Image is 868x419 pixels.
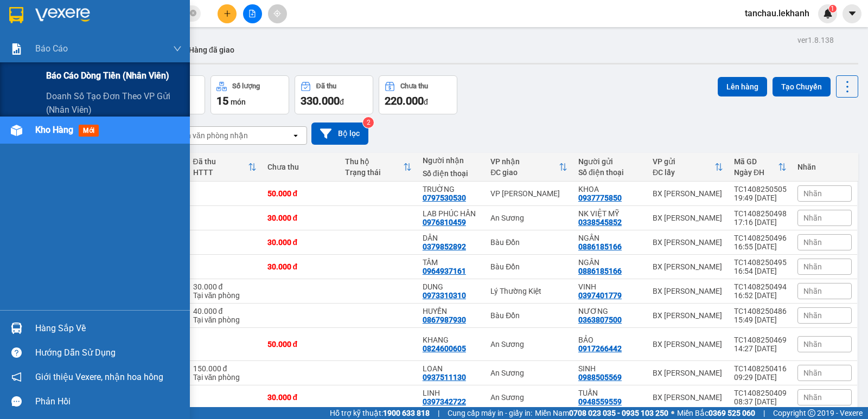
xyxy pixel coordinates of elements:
[823,9,833,18] img: icon-new-feature
[423,336,480,344] div: KHANG
[193,168,248,177] div: HTTT
[11,372,22,382] span: notification
[803,340,822,349] span: Nhãn
[316,82,336,90] div: Đã thu
[173,44,182,53] span: down
[9,7,23,23] img: logo-vxr
[193,364,257,373] div: 150.000 đ
[578,291,622,300] div: 0397401779
[803,214,822,222] span: Nhãn
[423,373,466,382] div: 0937511130
[423,282,480,291] div: DUNG
[490,262,567,271] div: Bàu Đồn
[193,307,257,315] div: 40.000 đ
[578,336,642,344] div: BẢO
[35,370,163,384] span: Giới thiệu Vexere, nhận hoa hồng
[180,37,243,63] button: Hàng đã giao
[330,407,430,419] span: Hỗ trợ kỹ thuật:
[677,407,755,419] span: Miền Bắc
[424,98,428,106] span: đ
[653,340,723,349] div: BX [PERSON_NAME]
[653,214,723,222] div: BX [PERSON_NAME]
[423,185,480,194] div: TRUỜNG
[490,340,567,349] div: An Sương
[578,397,622,406] div: 0948559559
[578,364,642,373] div: SINH
[734,307,787,315] div: TC1408250486
[383,409,430,417] strong: 1900 633 818
[490,168,559,177] div: ĐC giao
[173,130,248,141] div: Chọn văn phòng nhận
[803,189,822,198] span: Nhãn
[803,311,822,320] span: Nhãn
[448,407,532,419] span: Cung cấp máy in - giấy in:
[188,153,262,182] th: Toggle SortBy
[653,393,723,402] div: BX [PERSON_NAME]
[423,364,480,373] div: LOAN
[578,389,642,397] div: TUẤN
[734,389,787,397] div: TC1408250409
[423,194,466,202] div: 0797530530
[224,10,231,17] span: plus
[829,5,837,12] sup: 1
[578,373,622,382] div: 0988505569
[11,43,22,55] img: solution-icon
[423,156,480,165] div: Người nhận
[423,307,480,315] div: HUYỀN
[734,315,787,324] div: 15:49 [DATE]
[193,291,257,300] div: Tại văn phòng
[808,409,815,417] span: copyright
[734,194,787,202] div: 19:49 [DATE]
[35,125,73,135] span: Kho hàng
[763,407,765,419] span: |
[490,393,567,402] div: An Sương
[423,267,466,275] div: 0964937161
[423,315,466,324] div: 0867987930
[535,407,668,419] span: Miền Nam
[578,307,642,315] div: NƯƠNG
[797,34,834,46] div: ver 1.8.138
[291,131,300,140] svg: open
[773,77,831,96] button: Tạo Chuyến
[578,234,642,242] div: NGÂN
[578,157,642,166] div: Người gửi
[11,347,22,358] span: question-circle
[671,411,674,415] span: ⚪️
[485,153,573,182] th: Toggle SortBy
[734,291,787,300] div: 16:52 [DATE]
[734,282,787,291] div: TC1408250494
[734,168,778,177] div: Ngày ĐH
[35,345,182,361] div: Hướng dẫn sử dụng
[11,396,22,407] span: message
[267,393,334,402] div: 30.000 đ
[423,218,466,227] div: 0976810459
[423,397,466,406] div: 0397342722
[193,282,257,291] div: 30.000 đ
[653,157,714,166] div: VP gửi
[193,315,257,324] div: Tại văn phòng
[578,168,642,177] div: Số điện thoại
[734,258,787,267] div: TC1408250495
[736,7,818,20] span: tanchau.lekhanh
[569,409,668,417] strong: 0708 023 035 - 0935 103 250
[232,82,260,90] div: Số lượng
[311,123,368,145] button: Bộ lọc
[734,157,778,166] div: Mã GD
[578,194,622,202] div: 0937775850
[578,344,622,353] div: 0917266442
[340,98,344,106] span: đ
[35,42,68,55] span: Báo cáo
[46,89,182,117] span: Doanh số tạo đơn theo VP gửi (nhân viên)
[243,4,262,23] button: file-add
[734,234,787,242] div: TC1408250496
[423,234,480,242] div: DÂN
[490,238,567,247] div: Bàu Đồn
[267,189,334,198] div: 50.000 đ
[734,344,787,353] div: 14:27 [DATE]
[79,125,99,137] span: mới
[653,262,723,271] div: BX [PERSON_NAME]
[734,218,787,227] div: 17:16 [DATE]
[423,169,480,178] div: Số điện thoại
[11,323,22,334] img: warehouse-icon
[653,311,723,320] div: BX [PERSON_NAME]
